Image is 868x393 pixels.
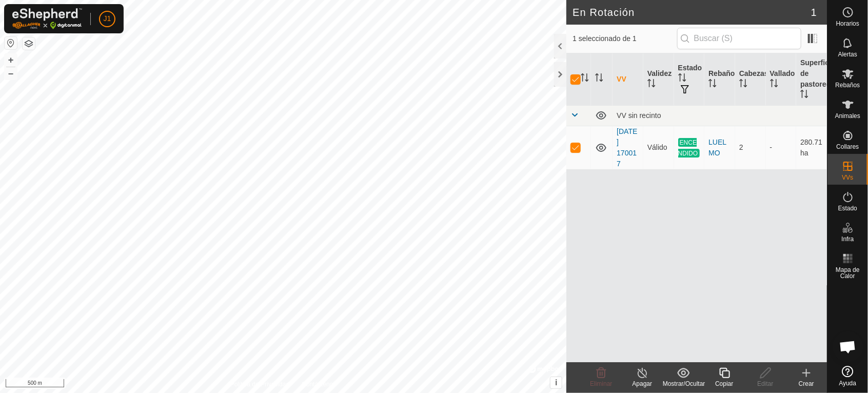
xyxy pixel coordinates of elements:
[796,53,827,106] th: Superficie de pastoreo
[739,81,747,89] p-sorticon: Activar para ordenar
[704,379,745,388] div: Copiar
[833,331,863,362] div: Chat abierto
[581,75,589,83] p-sorticon: Activar para ordenar
[841,236,854,242] span: Infra
[590,380,612,387] span: Eliminar
[595,75,603,83] p-sorticon: Activar para ordenar
[617,111,823,120] div: VV sin recinto
[842,174,853,181] span: VVs
[735,53,766,106] th: Cabezas
[622,379,663,388] div: Apagar
[302,380,336,389] a: Contáctenos
[677,28,801,49] input: Buscar (S)
[835,82,860,88] span: Rebaños
[745,379,786,388] div: Editar
[643,53,674,106] th: Validez
[647,81,656,89] p-sorticon: Activar para ordenar
[836,144,859,150] span: Collares
[674,53,705,106] th: Estado
[643,126,674,169] td: Válido
[708,81,717,89] p-sorticon: Activar para ordenar
[766,53,797,106] th: Vallado
[678,138,700,158] span: ENCENDIDO
[230,380,289,389] a: Política de Privacidad
[5,67,17,80] button: –
[770,81,778,89] p-sorticon: Activar para ordenar
[839,380,857,386] span: Ayuda
[786,379,827,388] div: Crear
[811,5,817,20] span: 1
[573,6,811,18] h2: En Rotación
[104,13,111,24] span: J1
[708,137,731,159] div: LUELMO
[5,54,17,66] button: +
[663,379,704,388] div: Mostrar/Ocultar
[555,378,557,387] span: i
[830,267,865,279] span: Mapa de Calor
[550,377,562,388] button: i
[835,113,860,119] span: Animales
[800,91,808,100] p-sorticon: Activar para ordenar
[23,37,35,50] button: Capas del Mapa
[12,8,82,29] img: Logo Gallagher
[613,53,643,106] th: VV
[735,126,766,169] td: 2
[766,126,797,169] td: -
[838,205,857,211] span: Estado
[838,51,857,57] span: Alertas
[704,53,735,106] th: Rebaño
[827,362,868,390] a: Ayuda
[796,126,827,169] td: 280.71 ha
[678,75,686,83] p-sorticon: Activar para ordenar
[836,21,859,27] span: Horarios
[5,37,17,49] button: Restablecer Mapa
[617,127,637,168] a: [DATE] 170017
[573,33,677,44] span: 1 seleccionado de 1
